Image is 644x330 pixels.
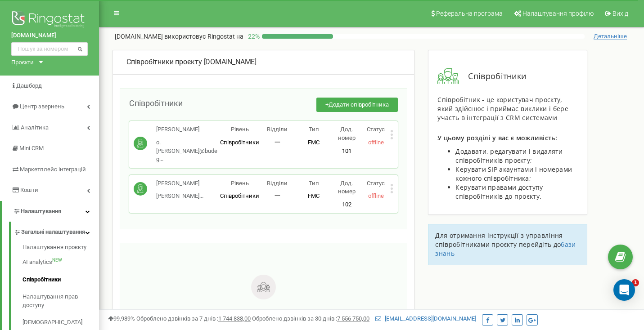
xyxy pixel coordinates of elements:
span: Співробітники [129,98,183,108]
span: Додавати, редагувати і видаляти співробітників проєкту; [455,147,563,165]
p: [PERSON_NAME] [156,179,203,188]
span: Реферальна програма [436,10,503,17]
span: [PERSON_NAME]... [156,192,203,199]
a: [DOMAIN_NAME] [11,31,88,40]
a: Співробітники [23,271,99,289]
span: Налаштування профілю [522,10,594,17]
span: Тип [309,126,319,133]
span: 一 [275,192,280,199]
span: Співробітники проєкту [126,58,202,66]
span: Детальніше [594,33,627,40]
span: Відділи [267,180,288,187]
a: Налаштування прав доступу [23,288,99,314]
a: Налаштування [2,201,99,222]
span: Дод. номер [338,126,356,141]
span: offline [368,139,384,146]
span: Співробітники [220,139,259,146]
span: Керувати SIP акаунтами і номерами кожного співробітника; [455,165,572,183]
span: Загальні налаштування [21,228,85,236]
span: o.[PERSON_NAME]@budeg... [156,139,217,162]
span: 一 [275,139,280,146]
button: +Додати співробітника [316,98,398,112]
span: Додати співробітника [329,101,389,108]
p: 101 [332,147,361,156]
span: Співробітник - це користувач проєкту, який здійснює і приймає виклики і бере участь в інтеграції ... [437,95,568,122]
span: Маркетплейс інтеграцій [20,166,86,173]
span: Співробітники [220,192,259,199]
span: Відділи [267,126,288,133]
span: використовує Ringostat на [164,33,243,40]
span: Кошти [20,187,38,193]
u: 7 556 750,00 [337,315,369,322]
a: [EMAIL_ADDRESS][DOMAIN_NAME] [375,315,476,322]
span: Керувати правами доступу співробітників до проєкту. [455,183,543,201]
a: AI analyticsNEW [23,254,99,271]
div: Проєкти [11,58,34,67]
div: Open Intercom Messenger [613,279,635,301]
div: [DOMAIN_NAME] [126,57,401,67]
span: Налаштування [21,208,61,214]
span: FMC [308,192,320,199]
span: Оброблено дзвінків за 7 днів : [136,315,251,322]
input: Пошук за номером [11,42,88,56]
span: Дашборд [16,82,42,89]
span: Статус [367,180,385,187]
u: 1 744 838,00 [218,315,251,322]
a: Налаштування проєкту [23,243,99,254]
span: Вихід [612,10,628,17]
span: offline [368,192,384,199]
span: Дод. номер [338,180,356,195]
a: бази знань [435,240,576,258]
p: 102 [332,201,361,209]
span: У цьому розділі у вас є можливість: [437,134,557,142]
p: 22 % [243,32,262,41]
span: Mini CRM [19,145,44,152]
span: Рівень [231,126,249,133]
p: [PERSON_NAME] [156,125,220,134]
a: Загальні налаштування [14,222,99,240]
img: Ringostat logo [11,9,88,31]
span: 1 [632,279,639,286]
span: FMC [308,139,320,146]
span: Аналiтика [21,124,49,131]
span: Для отримання інструкції з управління співробітниками проєкту перейдіть до [435,231,563,249]
span: Тип [309,180,319,187]
span: 99,989% [108,315,135,322]
span: Оброблено дзвінків за 30 днів : [252,315,369,322]
p: [DOMAIN_NAME] [115,32,243,41]
span: Співробітники [459,71,526,82]
span: Рівень [231,180,249,187]
span: Статус [367,126,385,133]
span: Центр звернень [20,103,64,110]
